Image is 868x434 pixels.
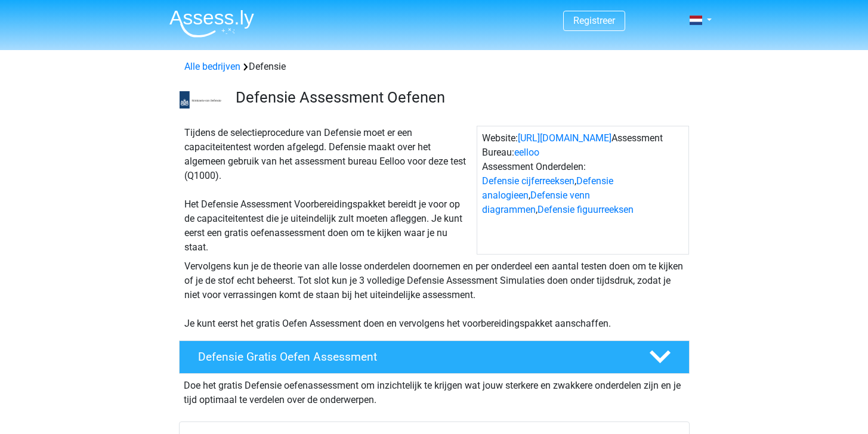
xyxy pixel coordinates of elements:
a: Defensie cijferreeksen [482,175,574,187]
h3: Defensie Assessment Oefenen [236,88,680,107]
a: [URL][DOMAIN_NAME] [518,132,611,144]
div: Doe het gratis Defensie oefenassessment om inzichtelijk te krijgen wat jouw sterkere en zwakkere ... [179,374,690,407]
div: Website: Assessment Bureau: Assessment Onderdelen: , , , [477,126,689,255]
div: Defensie [180,60,689,74]
a: Registreer [573,15,615,26]
h4: Defensie Gratis Oefen Assessment [198,350,630,364]
div: Tijdens de selectieprocedure van Defensie moet er een capaciteitentest worden afgelegd. Defensie ... [180,126,477,255]
div: Vervolgens kun je de theorie van alle losse onderdelen doornemen en per onderdeel een aantal test... [180,259,689,331]
a: Defensie Gratis Oefen Assessment [174,340,694,374]
a: Alle bedrijven [184,61,240,72]
a: eelloo [514,147,539,158]
a: Defensie venn diagrammen [482,190,590,215]
a: Defensie analogieen [482,175,613,201]
img: Assessly [169,10,254,38]
a: Defensie figuurreeksen [538,204,634,215]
